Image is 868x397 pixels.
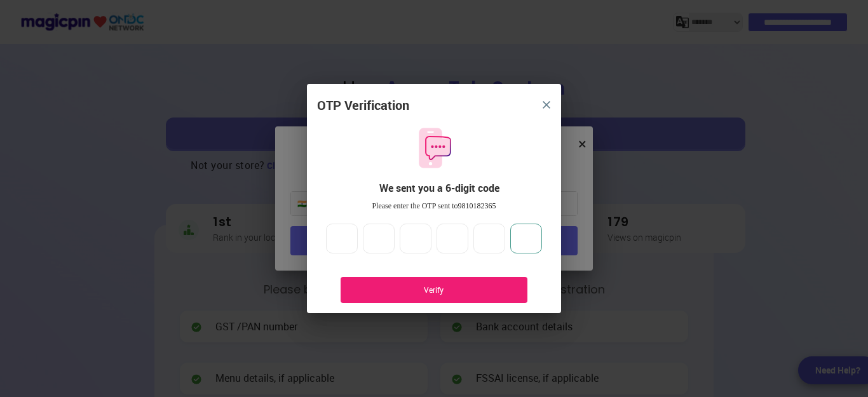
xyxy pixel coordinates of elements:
img: otpMessageIcon.11fa9bf9.svg [412,126,456,170]
img: 8zTxi7IzMsfkYqyYgBgfvSHvmzQA9juT1O3mhMgBDT8p5s20zMZ2JbefE1IEBlkXHwa7wAFxGwdILBLhkAAAAASUVORK5CYII= [543,101,550,109]
div: We sent you a 6-digit code [327,181,551,196]
div: Please enter the OTP sent to 9810182365 [317,201,551,212]
div: Verify [360,285,508,295]
button: close [535,93,558,116]
div: OTP Verification [317,97,409,115]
